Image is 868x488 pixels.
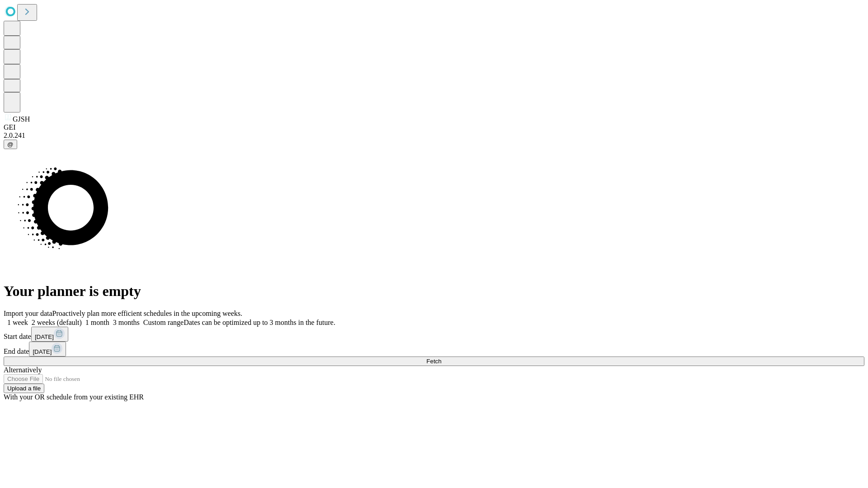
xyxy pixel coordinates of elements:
span: GJSH [13,115,30,123]
button: @ [4,140,17,149]
span: 1 month [85,319,109,326]
span: 1 week [7,319,28,326]
span: [DATE] [33,348,52,355]
button: Fetch [4,357,864,366]
button: [DATE] [29,342,66,357]
span: 2 weeks (default) [32,319,82,326]
span: Alternatively [4,366,42,374]
div: End date [4,342,864,357]
span: 3 months [113,319,140,326]
span: Dates can be optimized up to 3 months in the future. [184,319,335,326]
button: [DATE] [31,327,68,342]
span: @ [7,141,14,148]
h1: Your planner is empty [4,283,864,300]
span: With your OR schedule from your existing EHR [4,393,144,401]
div: GEI [4,123,864,131]
span: Import your data [4,310,52,317]
span: Fetch [426,358,441,365]
span: Proactively plan more efficient schedules in the upcoming weeks. [52,310,242,317]
button: Upload a file [4,384,44,393]
div: 2.0.241 [4,131,864,140]
span: [DATE] [35,333,54,340]
span: Custom range [143,319,184,326]
div: Start date [4,327,864,342]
